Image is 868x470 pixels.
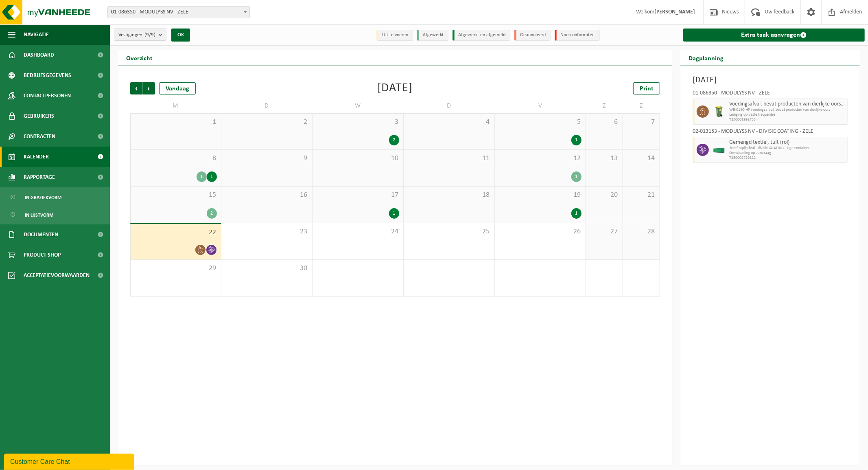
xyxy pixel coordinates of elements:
span: 15 [135,191,217,200]
td: D [404,99,495,113]
td: W [313,99,404,113]
button: OK [171,29,190,42]
span: Bedrijfsgegevens [24,65,71,86]
div: 2 [207,208,217,219]
img: HK-XC-30-GN-00 [713,147,725,153]
li: Afgewerkt [417,30,448,41]
span: T250001992733 [729,117,845,122]
a: In lijstvorm [2,207,108,222]
span: Omwisseling op aanvraag [729,151,845,156]
span: Vestigingen [118,29,155,41]
span: 30m³ tapijtafval - divisie COATING - lage container [729,146,845,151]
span: Lediging op vaste frequentie [729,112,845,117]
img: WB-0140-HPE-GN-50 [713,105,725,118]
span: 18 [408,191,490,200]
span: 14 [627,154,656,163]
div: 02-013153 - MODULYSS NV - DIVISIE COATING - ZELE [693,129,848,137]
span: 10 [317,154,399,163]
span: 9 [225,154,308,163]
span: 25 [408,227,490,236]
button: Vestigingen(9/9) [114,29,166,41]
div: 1 [571,135,582,145]
div: 2 [389,135,399,145]
span: 26 [499,227,582,236]
span: 30 [225,264,308,273]
li: Uit te voeren [376,30,413,41]
span: 22 [135,228,217,237]
div: 1 [389,208,399,219]
span: Documenten [24,224,58,245]
span: WB-0140-HP voedingsafval, bevat producten van dierlijke oors [729,108,845,112]
td: Z [586,99,623,113]
span: 24 [317,227,399,236]
a: Extra taak aanvragen [683,29,865,42]
span: 6 [590,118,619,127]
count: (9/9) [144,32,155,37]
span: 11 [408,154,490,163]
span: 5 [499,118,582,127]
span: Print [640,86,654,92]
span: 28 [627,227,656,236]
td: M [130,99,221,113]
span: In lijstvorm [25,207,53,223]
span: Contracten [24,126,55,147]
span: 01-086350 - MODULYSS NV - ZELE [108,7,249,18]
span: Acceptatievoorwaarden [24,265,90,286]
td: V [495,99,586,113]
div: 1 [571,171,582,182]
span: Rapportage [24,167,55,187]
span: Dashboard [24,45,54,65]
span: Contactpersonen [24,86,71,106]
span: 20 [590,191,619,200]
li: Non-conformiteit [555,30,600,41]
span: Vorige [130,82,142,94]
span: 21 [627,191,656,200]
div: Vandaag [159,82,196,94]
span: 8 [135,154,217,163]
td: D [221,99,313,113]
span: Navigatie [24,24,49,45]
span: Gemengd textiel, tuft (rol) [729,139,845,146]
a: Print [633,82,660,94]
h2: Dagplanning [680,50,732,66]
span: Gebruikers [24,106,54,126]
span: 12 [499,154,582,163]
span: 13 [590,154,619,163]
div: 1 [571,208,582,219]
span: 16 [225,191,308,200]
span: 29 [135,264,217,273]
span: T250002729822 [729,156,845,160]
span: 7 [627,118,656,127]
span: Volgende [143,82,155,94]
span: 19 [499,191,582,200]
h3: [DATE] [693,74,848,86]
span: 4 [408,118,490,127]
iframe: chat widget [4,452,136,470]
span: 01-086350 - MODULYSS NV - ZELE [107,6,250,18]
span: Voedingsafval, bevat producten van dierlijke oorsprong, onverpakt, categorie 3 [729,101,845,108]
span: 2 [225,118,308,127]
div: 01-086350 - MODULYSS NV - ZELE [693,90,848,99]
li: Afgewerkt en afgemeld [453,30,510,41]
div: [DATE] [378,82,413,94]
span: 27 [590,227,619,236]
a: In grafiekvorm [2,189,108,205]
h2: Overzicht [118,50,161,66]
span: 1 [135,118,217,127]
span: 3 [317,118,399,127]
span: Product Shop [24,245,61,265]
span: 23 [225,227,308,236]
span: Kalender [24,147,49,167]
span: In grafiekvorm [25,190,61,205]
li: Geannuleerd [514,30,551,41]
div: 1 [197,171,207,182]
span: 17 [317,191,399,200]
strong: [PERSON_NAME] [654,9,695,15]
div: 1 [207,171,217,182]
td: Z [623,99,660,113]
